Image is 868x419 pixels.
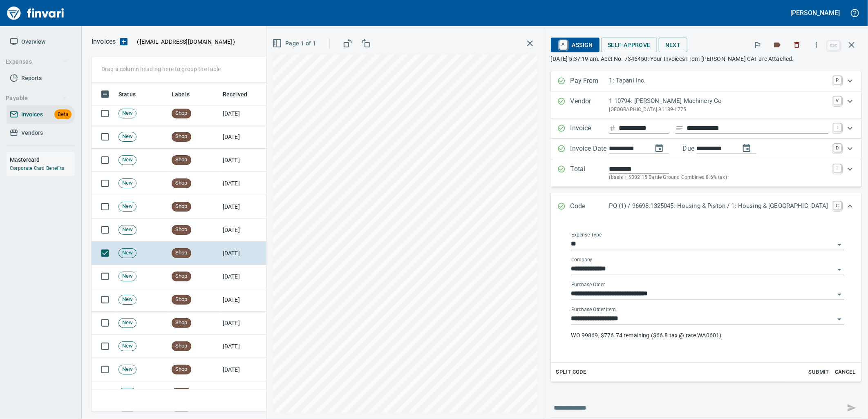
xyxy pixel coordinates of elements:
[551,118,861,139] div: Expand
[172,179,191,187] span: Shop
[609,201,828,211] p: PO (1) / 96698.1325045: Housing & Piston / 1: Housing & [GEOGRAPHIC_DATA]
[219,381,264,405] td: [DATE]
[609,123,616,133] svg: Invoice number
[570,123,609,134] p: Invoice
[551,139,861,159] div: Expand
[768,36,786,54] button: Labels
[833,123,841,131] a: I
[551,38,600,52] button: AAssign
[54,110,72,119] span: Beta
[833,144,841,152] a: D
[10,165,64,171] a: Corporate Card Benefits
[551,91,861,118] div: Expand
[833,201,841,209] a: C
[551,159,861,187] div: Expand
[6,93,67,103] span: Payable
[223,89,247,99] span: Received
[119,296,136,303] span: New
[609,106,828,114] p: [GEOGRAPHIC_DATA] 91189-1775
[833,164,841,172] a: T
[219,172,264,195] td: [DATE]
[219,242,264,265] td: [DATE]
[219,195,264,218] td: [DATE]
[119,249,136,257] span: New
[665,40,681,50] span: Next
[116,37,132,47] button: Upload an Invoice
[172,203,191,210] span: Shop
[264,149,346,172] td: Western States Equipment Co. (1-11113)
[834,289,845,300] button: Open
[609,96,828,106] p: 1-10794: [PERSON_NAME] Machinery Co
[219,288,264,312] td: [DATE]
[5,3,66,23] img: Finvari
[119,133,136,140] span: New
[825,35,861,55] span: Close invoice
[551,55,861,63] p: [DATE] 5:37:19 am. Acct No. 7346450: Your Invoices From [PERSON_NAME] CAT are Attached.
[172,133,191,140] span: Shop
[264,102,346,125] td: Advanced Hydraulic Supply Co. LLC (1-10020)
[119,156,136,164] span: New
[119,366,136,373] span: New
[659,38,687,53] button: Next
[7,124,75,142] a: Vendors
[264,358,346,381] td: [PERSON_NAME] Machinery Co (1-10794)
[834,368,856,377] span: Cancel
[834,239,845,250] button: Open
[119,272,136,280] span: New
[808,368,830,377] span: Submit
[7,69,75,87] a: Reports
[842,398,861,418] span: This records your message into the invoice and notifies anyone mentioned
[791,9,840,17] h5: [PERSON_NAME]
[7,105,75,124] a: InvoicesBeta
[21,37,45,47] span: Overview
[172,342,191,350] span: Shop
[6,57,67,67] span: Expenses
[172,89,190,99] span: Labels
[551,193,861,220] div: Expand
[834,264,845,275] button: Open
[806,366,832,379] button: Submit
[551,220,861,382] div: Expand
[172,156,191,164] span: Shop
[556,368,586,377] span: Split Code
[559,40,567,49] a: A
[609,76,828,85] p: 1: Tapani Inc.
[274,38,316,49] span: Page 1 of 1
[219,265,264,288] td: [DATE]
[119,203,136,210] span: New
[264,172,346,195] td: Potter Webster Company Inc (1-10818)
[172,226,191,234] span: Shop
[264,242,346,265] td: [PERSON_NAME] Machinery Co (1-10794)
[649,138,669,158] button: change date
[570,96,609,114] p: Vendor
[119,89,136,99] span: Status
[551,71,861,91] div: Expand
[172,89,200,99] span: Labels
[92,37,116,47] p: Invoices
[834,314,845,325] button: Open
[21,128,43,138] span: Vendors
[833,96,841,105] a: V
[172,249,191,257] span: Shop
[219,335,264,358] td: [DATE]
[264,381,346,405] td: [PERSON_NAME] Machinery Co (1-10794)
[119,319,136,327] span: New
[172,296,191,303] span: Shop
[219,218,264,242] td: [DATE]
[808,36,825,54] button: More
[119,89,146,99] span: Status
[219,125,264,149] td: [DATE]
[749,36,767,54] button: Flag
[271,36,319,51] button: Page 1 of 1
[264,265,346,288] td: [PERSON_NAME] Machinery Co (1-10794)
[219,149,264,172] td: [DATE]
[2,91,71,106] button: Payable
[119,342,136,350] span: New
[571,258,593,263] label: Company
[832,366,858,379] button: Cancel
[132,38,235,46] p: ( )
[7,33,75,51] a: Overview
[683,144,722,154] p: Due
[172,366,191,373] span: Shop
